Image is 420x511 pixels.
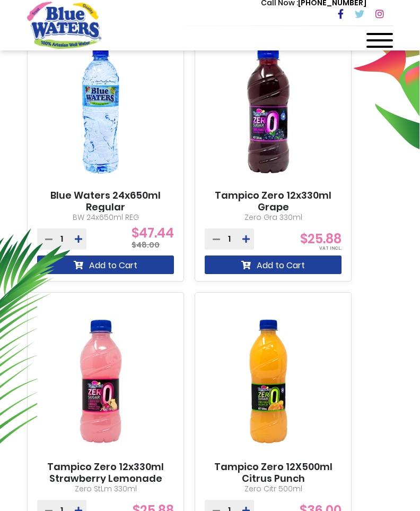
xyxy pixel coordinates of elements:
[205,255,342,274] button: Add to Cart
[205,483,342,495] p: Zero Citr 500ml
[37,483,174,495] p: Zero StLm 330ml
[37,302,164,461] img: Tampico Zero 12x330ml Strawberry Lemonade
[27,2,101,48] a: store logo
[132,233,174,243] span: $47.44
[37,212,174,223] p: BW 24x650ml REG
[132,240,160,250] span: $48.00
[37,30,164,190] img: Blue Waters 24x650ml Regular
[300,230,342,248] span: $25.88
[205,190,342,212] a: Tampico Zero 12x330ml Grape
[37,461,174,484] a: Tampico Zero 12x330ml Strawberry Lemonade
[37,190,174,212] a: Blue Waters 24x650ml Regular
[205,461,342,484] a: Tampico Zero 12X500ml Citrus Punch
[205,302,332,461] img: Tampico Zero 12X500ml Citrus Punch
[37,255,174,274] button: Add to Cart
[205,30,332,190] img: Tampico Zero 12x330ml Grape
[205,212,342,223] p: Zero Gra 330ml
